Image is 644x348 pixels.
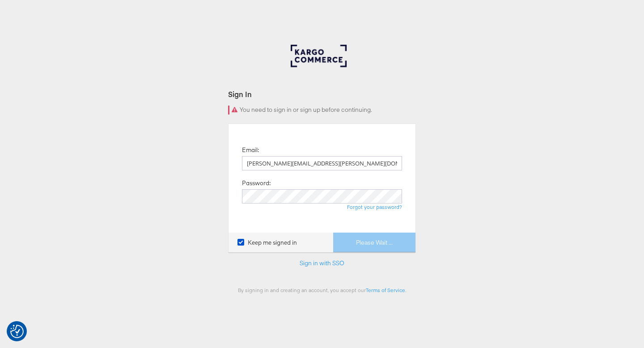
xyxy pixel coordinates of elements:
label: Keep me signed in [237,238,297,247]
div: Sign In [228,89,416,99]
a: Terms of Service [366,287,405,293]
img: Revisit consent button [10,325,24,338]
button: Consent Preferences [10,325,24,338]
label: Password: [242,179,271,187]
div: You need to sign in or sign up before continuing. [228,106,416,115]
a: Sign in with SSO [300,259,344,267]
a: Forgot your password? [347,204,402,210]
div: By signing in and creating an account, you accept our . [228,287,416,293]
label: Email: [242,146,259,154]
input: Email [242,156,402,170]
